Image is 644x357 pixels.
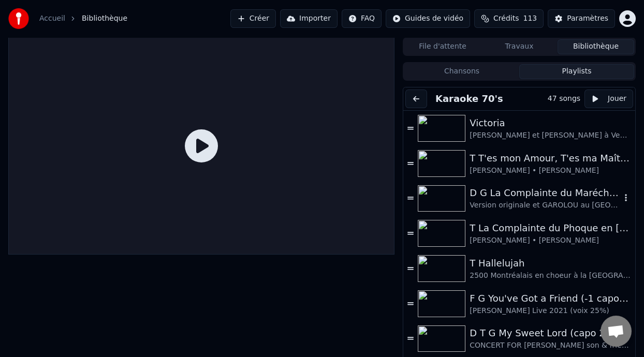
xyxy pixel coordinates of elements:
div: [PERSON_NAME] et [PERSON_NAME] à Vedettes en direct 1978 [470,130,631,141]
button: File d'attente [404,39,481,54]
button: Travaux [481,39,558,54]
div: [PERSON_NAME] Live 2021 (voix 25%) [470,306,631,316]
div: Paramètres [567,13,608,24]
div: F G You've Got a Friend (-1 capo 1) [470,291,631,306]
div: T T'es mon Amour, T'es ma Maîtresse [470,151,631,166]
div: Victoria [470,116,631,130]
span: Bibliothèque [82,13,127,24]
button: FAQ [342,9,382,28]
button: Paramètres [548,9,615,28]
button: Créer [230,9,276,28]
div: [PERSON_NAME] • [PERSON_NAME] [470,235,631,246]
button: Crédits113 [474,9,544,28]
nav: breadcrumb [39,13,127,24]
div: Version originale et GAROLOU au [GEOGRAPHIC_DATA] 1978 [470,200,621,211]
div: 47 songs [548,94,580,104]
div: D T G My Sweet Lord (capo 2) ON DANSE [470,326,631,340]
div: D G La Complainte du Maréchal [PERSON_NAME] ON DANSE [470,186,621,200]
button: Karaoke 70's [431,92,507,106]
span: Crédits [493,13,519,24]
a: Accueil [39,13,65,24]
button: Chansons [404,64,519,79]
button: Guides de vidéo [386,9,470,28]
button: Importer [280,9,338,28]
span: 113 [523,13,537,24]
button: Playlists [519,64,634,79]
button: Jouer [584,90,633,108]
div: CONCERT FOR [PERSON_NAME] son & friends (voix 25%] [470,340,631,351]
div: 2500 Montréalais en choeur à la [GEOGRAPHIC_DATA] [470,271,631,281]
div: T La Complainte du Phoque en [US_STATE] [470,221,631,235]
button: Bibliothèque [558,39,634,54]
div: Ouvrir le chat [601,316,632,347]
img: youka [8,8,29,29]
div: T Hallelujah [470,256,631,271]
div: [PERSON_NAME] • [PERSON_NAME] [470,166,631,176]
